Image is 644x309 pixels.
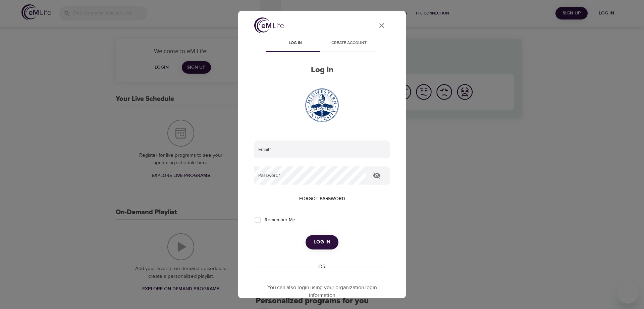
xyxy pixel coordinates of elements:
[299,195,345,203] span: Forgot password
[272,40,318,47] span: Log in
[316,263,328,271] div: OR
[265,217,295,224] span: Remember Me
[254,17,284,33] img: logo
[297,193,348,205] button: Forgot password
[254,65,390,75] h2: Log in
[306,235,338,249] button: Log in
[254,284,390,299] p: You can also login using your organization login information
[314,238,330,246] span: Log in
[326,40,372,47] span: Create account
[374,17,390,34] button: close
[254,36,390,52] div: disabled tabs example
[305,88,339,122] img: Midwestern_University_seal.svg.png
